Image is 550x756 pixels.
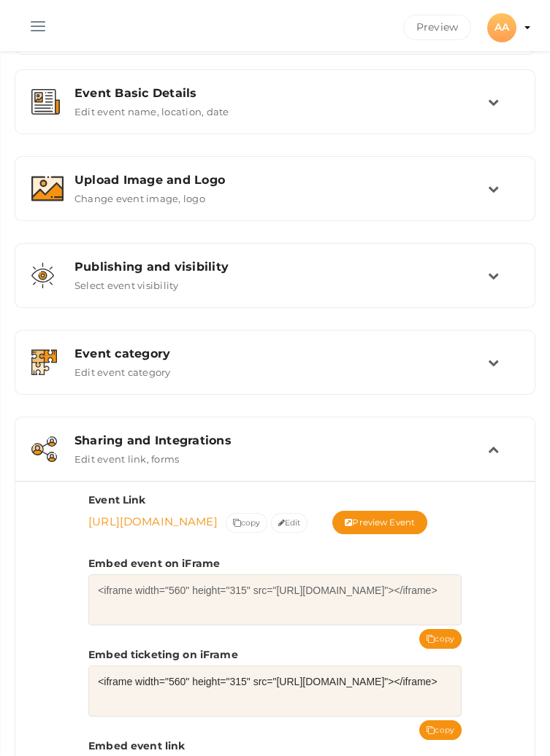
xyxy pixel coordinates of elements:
img: shared-vision.svg [31,263,54,288]
div: Event category [75,347,488,360]
button: copy [419,720,462,740]
a: Event Basic Details Edit event name, location, date [23,107,527,120]
span: Edit [278,515,301,531]
button: Preview [403,15,471,40]
img: category.svg [31,350,57,375]
div: AA [487,13,516,42]
label: Embed event on iFrame [88,556,220,571]
label: Change event image, logo [75,187,205,204]
label: Select event visibility [75,274,179,291]
label: Embed event link [88,738,185,753]
div: Upload Image and Logo [75,173,488,187]
button: Edit [271,513,308,533]
label: Event Link [88,493,145,507]
img: event-details.svg [31,89,60,115]
span: copy [233,515,261,531]
img: image.svg [31,176,64,201]
a: Upload Image and Logo Change event image, logo [23,193,527,207]
div: Sharing and Integrations [75,433,488,447]
button: AA [483,11,521,44]
label: Edit event link, forms [75,447,179,465]
span: Publishing and visibility [75,260,229,274]
a: Publishing and visibility Select event visibility [23,280,527,294]
a: Event category Edit event category [23,367,527,381]
a: [URL][DOMAIN_NAME] [88,514,218,528]
button: Preview Event [332,511,427,534]
div: Event Basic Details [75,86,488,100]
a: Sharing and Integrations Edit event link, forms [23,454,527,468]
label: Edit event name, location, date [75,100,229,117]
label: Edit event category [75,360,171,378]
profile-pic: AA [487,20,516,34]
button: copy [419,629,462,649]
label: Embed ticketing on iFrame [88,647,238,662]
button: copy [226,513,268,533]
img: sharing.svg [31,436,57,462]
